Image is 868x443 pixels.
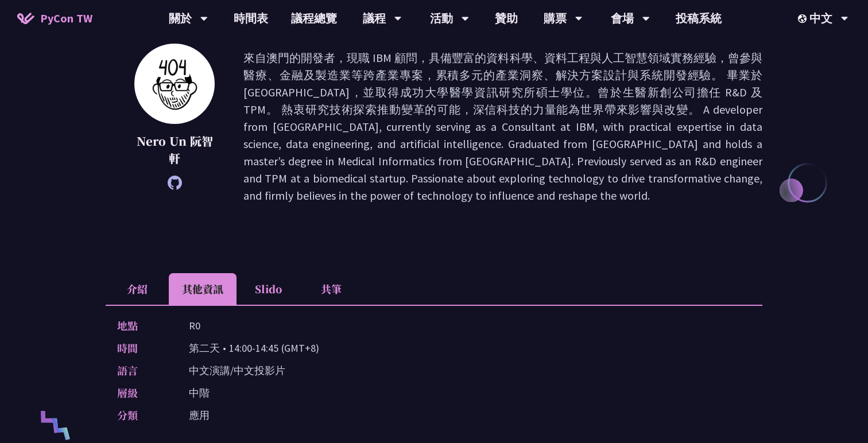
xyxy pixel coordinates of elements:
img: Home icon of PyCon TW 2025 [17,13,34,24]
li: 共筆 [300,273,363,305]
p: 應用 [189,407,210,423]
li: 介紹 [106,273,169,305]
li: 其他資訊 [169,273,237,305]
img: Locale Icon [798,14,809,23]
p: 時間 [117,340,166,356]
p: 分類 [117,407,166,423]
p: 中文演講/中文投影片 [189,362,285,379]
p: 第二天 • 14:00-14:45 (GMT+8) [189,340,319,356]
img: Nero Un 阮智軒 [134,44,215,124]
p: 地點 [117,317,166,334]
p: 語言 [117,362,166,379]
p: Nero Un 阮智軒 [134,133,215,167]
p: R0 [189,317,200,334]
span: PyCon TW [40,10,92,27]
p: 中階 [189,384,210,401]
p: 層級 [117,384,166,401]
li: Slido [237,273,300,305]
p: 來自澳門的開發者，現職 IBM 顧問，具備豐富的資料科學、資料工程與人工智慧領域實務經驗，曾參與醫療、金融及製造業等跨產業專案，累積多元的產業洞察、解決方案設計與系統開發經驗。 畢業於[GEOG... [243,49,762,204]
a: PyCon TW [6,4,104,33]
